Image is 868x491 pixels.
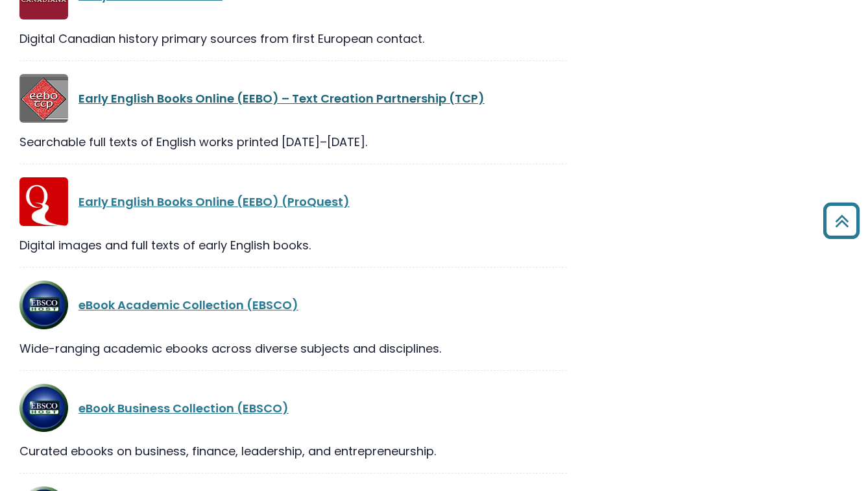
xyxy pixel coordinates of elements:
a: eBook Academic Collection (EBSCO) [78,297,298,313]
a: Early English Books Online (EEBO) – Text Creation Partnership (TCP) [78,90,485,107]
div: Wide-ranging academic ebooks across diverse subjects and disciplines. [19,340,567,357]
div: Curated ebooks on business, finance, leadership, and entrepreneurship. [19,442,567,460]
div: Digital images and full texts of early English books. [19,236,567,254]
div: Digital Canadian history primary sources from first European contact. [19,30,567,47]
a: eBook Business Collection (EBSCO) [78,400,289,416]
div: Searchable full texts of English works printed [DATE]–[DATE]. [19,133,567,151]
a: Back to Top [818,208,865,233]
a: Early English Books Online (EEBO) (ProQuest) [78,194,350,210]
